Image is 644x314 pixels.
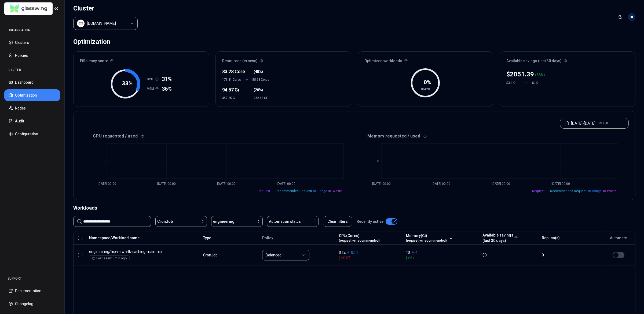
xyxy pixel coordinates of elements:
span: Usage [317,189,327,193]
h1: Cluster [73,4,138,13]
button: Configuration [4,128,60,140]
tspan: [DATE] 00:00 [98,182,116,186]
p: 10 [406,250,410,255]
button: [DATE]-[DATE]GMT+8 [560,118,629,129]
span: 36% [162,85,172,93]
span: (request vs recommended) [406,238,447,243]
div: $ [506,70,534,79]
span: Recommended Request [550,189,587,193]
tspan: [DATE] 00:00 [157,182,176,186]
button: engineering [211,216,263,227]
span: engineering [213,219,235,224]
h1: CPU [147,77,155,81]
span: Waste [332,189,342,193]
button: Available savings(last 30 days) [482,232,513,243]
span: GMT+8 [598,121,608,125]
div: 83.28 Core [222,68,238,75]
div: $3.1K [506,81,519,85]
div: CLUSTER [4,65,60,75]
div: CPU(Cores) [339,233,380,243]
div: Automate [604,235,633,241]
span: Automation status [269,219,301,224]
div: CronJob [203,252,225,258]
img: aws [78,21,83,26]
tspan: 0/420 [421,87,430,91]
tspan: [DATE] 00:00 [277,182,295,186]
span: 262.68 Gi [254,96,269,100]
tspan: [DATE] 00:00 [217,182,236,186]
span: Request [532,189,545,193]
button: Documentation [4,285,60,297]
p: 2051.39 [510,70,534,79]
button: Memory(Gi)(request vs recommended) [406,232,453,243]
div: Optimization [73,36,110,47]
tspan: [DATE] 00:00 [372,182,390,186]
button: Clusters [4,37,60,48]
div: Workloads [73,204,635,212]
span: 357.25 Gi [222,96,238,100]
div: 94.57 Gi [222,86,238,94]
p: hip-new-vtk-caching-main-hip [89,249,192,254]
button: Changelog [4,298,60,310]
button: Replica(s) [542,232,560,243]
button: Namespace/Workload name [89,232,140,243]
div: Memory(Gi) [406,233,447,243]
span: 26% [255,87,262,93]
div: ( %) [535,72,545,77]
p: 66 [536,72,541,77]
tspan: 0 [377,159,379,163]
div: Memory requested / used [354,133,629,139]
button: Select a value [73,17,138,30]
span: 48% [255,69,262,74]
tspan: 33 % [122,80,133,87]
div: CPU requested / used [80,133,354,139]
div: SUPPORT [4,273,60,284]
span: Usage [592,189,602,193]
button: Clear filters [323,216,352,227]
div: Efficiency score [74,52,209,67]
button: Optimization [4,89,60,101]
span: ( 6 ) [406,255,478,260]
tspan: 0 [103,159,105,163]
button: Policies [4,50,60,61]
button: CPU(Cores)(request vs recommended) [339,232,380,243]
button: Type [203,232,211,243]
button: Audit [4,115,60,127]
tspan: [DATE] 00:00 [492,182,510,186]
span: ( ) [254,69,263,74]
h1: MEM [147,87,155,91]
span: Waste [607,189,617,193]
p: Recently active [357,219,383,224]
div: Available savings (last 30 days) [500,52,635,67]
tspan: [DATE] 00:00 [432,182,450,186]
p: 0.12 [339,250,346,255]
div: ORGANISATION [4,25,60,36]
tspan: [DATE] 00:00 [551,182,570,186]
div: Optimized workloads [358,52,493,67]
button: Dashboard [4,76,60,88]
span: 171.81 Cores [222,77,241,82]
span: ( ) [254,87,263,93]
button: Automation status [267,216,319,227]
img: GlassWing [8,2,49,15]
div: Last seen: 3min ago [92,256,127,260]
div: $0 [482,252,537,258]
div: Resources (excess) [216,52,351,67]
div: $1K [532,81,545,85]
span: CronJob [157,219,173,224]
span: ( 0.02 ) [339,255,401,260]
span: (request vs recommended) [339,238,380,243]
span: 88.53 Cores [252,77,269,82]
span: 31% [162,75,172,83]
span: Request [258,189,270,193]
button: CronJob [155,216,207,227]
p: 0.14 [351,250,358,255]
div: 0 [542,252,596,258]
tspan: 0 % [424,79,431,86]
span: Recommended Request [276,189,312,193]
div: luke.kubernetes.hipagesgroup.com.au [87,21,116,26]
p: 4 [415,250,418,255]
div: Policy [262,235,334,241]
button: Nodes [4,102,60,114]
